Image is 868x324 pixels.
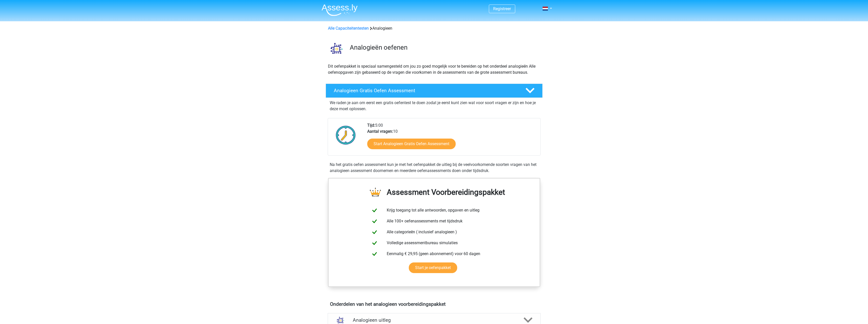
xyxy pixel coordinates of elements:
b: Tijd: [367,123,375,128]
a: Start Analogieen Gratis Oefen Assessment [367,139,456,149]
h4: Analogieen uitleg [353,317,515,323]
p: Dit oefenpakket is speciaal samengesteld om jou zo goed mogelijk voor te bereiden op het onderdee... [328,63,540,75]
img: analogieen [326,37,347,59]
div: 5:00 10 [363,122,540,155]
img: Klok [333,122,359,148]
div: Analogieen [326,25,542,31]
h4: Analogieen Gratis Oefen Assessment [334,88,517,93]
a: Registreer [493,6,511,11]
p: We raden je aan om eerst een gratis oefentest te doen zodat je eerst kunt zien wat voor soort vra... [330,100,539,112]
a: Alle Capaciteitentesten [328,26,369,31]
a: Start je oefenpakket [409,262,457,273]
img: Assessly [322,4,358,16]
b: Aantal vragen: [367,129,393,134]
h3: Analogieën oefenen [350,44,539,51]
h4: Onderdelen van het analogieen voorbereidingspakket [330,301,538,307]
a: Analogieen Gratis Oefen Assessment [324,84,545,98]
div: Na het gratis oefen assessment kun je met het oefenpakket de uitleg bij de veelvoorkomende soorte... [328,162,541,174]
